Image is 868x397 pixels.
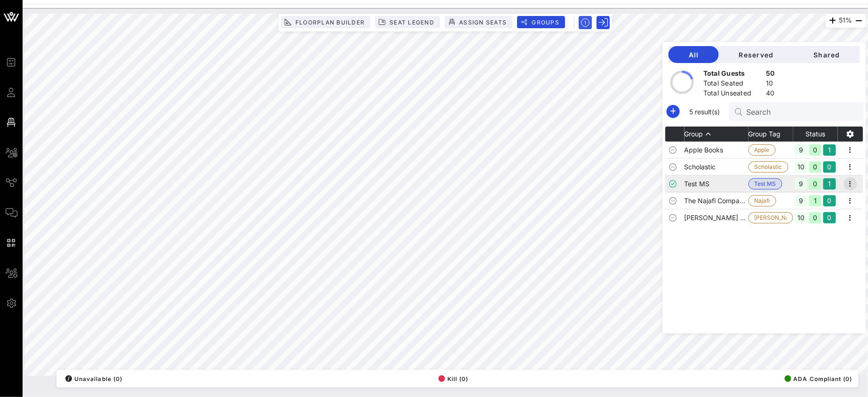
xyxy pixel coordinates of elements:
div: 1 [823,178,836,190]
div: 50 [766,69,775,80]
button: Groups [517,16,565,28]
div: 10 [795,212,807,223]
div: 0 [809,212,821,223]
button: Kill (0) [436,372,469,385]
div: 9 [795,144,807,156]
div: 40 [766,88,775,100]
td: [PERSON_NAME] & Co. [685,209,749,226]
td: Apple Books [685,142,749,159]
th: Group Tag [749,127,793,142]
div: 0 [823,161,836,173]
span: Kill (0) [438,375,469,382]
span: All [676,51,711,59]
th: Group: Sorted ascending. Activate to sort descending. [685,127,749,142]
th: Status [793,127,838,142]
span: ADA Compliant (0) [785,375,852,382]
div: Total Guests [703,69,762,80]
span: Group Tag [749,130,781,138]
span: 5 result(s) [685,107,724,117]
button: All [669,46,719,63]
span: Unavailable (0) [65,375,122,382]
div: 51% [826,14,866,28]
div: 0 [809,144,821,156]
span: Floorplan Builder [295,19,365,26]
button: Seat Legend [375,16,440,28]
span: Najafi [755,196,770,206]
td: Scholastic [685,159,749,175]
button: /Unavailable (0) [63,372,122,385]
div: 0 [823,195,836,206]
div: 0 [809,178,821,190]
div: 9 [795,178,807,190]
span: [PERSON_NAME] [755,213,787,223]
button: Reserved [719,46,794,63]
div: Total Seated [703,79,762,90]
span: Apple [755,145,770,155]
td: The Najafi Companies [685,192,749,209]
span: Shared [801,51,852,59]
span: Groups [531,19,559,26]
div: 0 [823,212,836,223]
button: Shared [794,46,860,63]
span: Reserved [726,51,786,59]
span: Test MS [755,179,776,189]
span: Assign Seats [459,19,507,26]
div: 0 [809,161,821,173]
div: 10 [795,161,807,173]
button: ADA Compliant (0) [782,372,852,385]
span: Group [685,130,703,138]
button: Assign Seats [445,16,512,28]
div: Total Unseated [703,88,762,100]
button: Floorplan Builder [281,16,370,28]
div: 10 [766,79,775,90]
td: Test MS [685,175,749,192]
div: 1 [809,195,821,206]
span: Seat Legend [389,19,434,26]
div: / [65,375,72,382]
div: 1 [823,144,836,156]
span: Scholastic [755,162,782,172]
div: 9 [795,195,807,206]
